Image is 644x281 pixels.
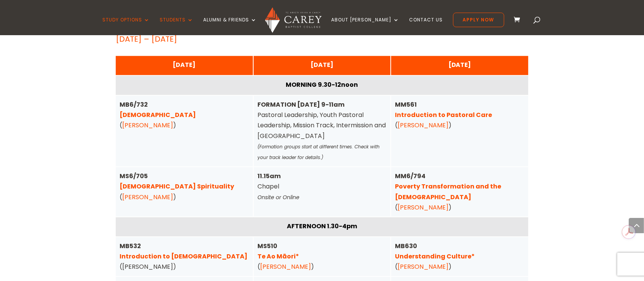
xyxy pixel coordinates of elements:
a: [PERSON_NAME] [122,193,173,201]
a: [PERSON_NAME] [398,262,448,271]
a: Apply Now [453,13,504,27]
strong: MB532 [120,242,248,261]
a: Understanding Culture* [395,252,475,261]
a: Te Ao Māori* [257,252,299,261]
div: [DATE] [257,60,387,70]
div: Pastoral Leadership, Youth Pastoral Leadership, Mission Track, Intermission and [GEOGRAPHIC_DATA] [257,99,387,162]
div: ( ) [395,171,524,213]
div: ( ) [395,241,524,272]
a: Students [160,17,193,35]
a: [DEMOGRAPHIC_DATA] [120,110,196,119]
strong: MM561 [395,100,492,119]
a: Study Options [102,17,150,35]
a: [PERSON_NAME] [260,262,311,271]
div: ( ) [257,241,387,272]
a: [DEMOGRAPHIC_DATA] Spirituality [120,182,234,191]
a: [PERSON_NAME] [398,121,448,130]
img: Carey Baptist College [265,7,321,33]
a: About [PERSON_NAME] [332,17,400,35]
strong: MB630 [395,242,475,261]
strong: MB6/732 [120,100,196,119]
strong: AFTERNOON 1.30-4pm [287,222,357,231]
div: ( ) [120,99,249,131]
div: ([PERSON_NAME]) [120,241,249,272]
a: Alumni & Friends [203,17,257,35]
div: ( ) [120,171,249,202]
a: [PERSON_NAME] [122,121,173,130]
div: Chapel [257,171,387,203]
a: Poverty Transformation and the [DEMOGRAPHIC_DATA] [395,182,501,201]
a: [PERSON_NAME] [398,203,448,212]
strong: MM6/794 [395,172,501,201]
a: Introduction to [DEMOGRAPHIC_DATA] [120,252,248,261]
strong: FORMATION [DATE] 9-11am [257,100,345,109]
em: (Formation groups start at different times. Check with your track leader for details.) [257,143,380,161]
a: Introduction to Pastoral Care [395,110,492,119]
div: [DATE] [395,60,524,70]
div: [DATE] [120,60,249,70]
strong: 11.15am [257,172,281,180]
strong: MS6/705 [120,172,234,191]
div: ( ) [395,99,524,131]
a: Contact Us [409,17,443,35]
strong: MORNING 9.30-12noon [286,80,358,89]
em: Onsite or Online [257,193,299,201]
strong: MS510 [257,242,299,261]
